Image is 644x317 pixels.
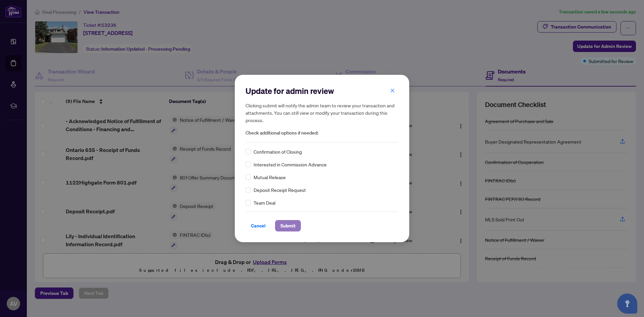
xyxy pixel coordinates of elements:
[246,86,398,96] h2: Update for admin review
[254,173,286,181] span: Mutual Release
[280,220,296,231] span: Submit
[254,186,306,194] span: Deposit Receipt Request
[617,294,637,314] button: Open asap
[246,220,271,231] button: Cancel
[254,199,275,206] span: Team Deal
[254,148,302,155] span: Confirmation of Closing
[246,129,398,137] span: Check additional options if needed:
[275,220,301,231] button: Submit
[390,88,395,93] span: close
[246,102,398,124] h5: Clicking submit will notify the admin team to review your transaction and attachments. You can st...
[251,220,266,231] span: Cancel
[254,161,327,168] span: Interested in Commission Advance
